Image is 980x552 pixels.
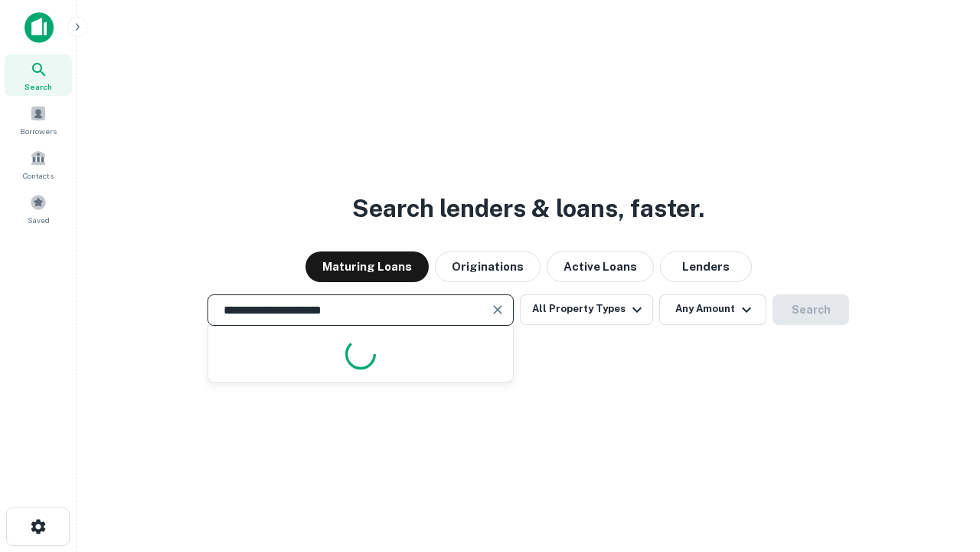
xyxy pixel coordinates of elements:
[487,299,508,320] button: Clear
[352,190,704,227] h3: Search lenders & loans, faster.
[547,251,654,282] button: Active Loans
[20,125,57,137] span: Borrowers
[23,169,54,182] span: Contacts
[435,251,541,282] button: Originations
[5,54,72,96] a: Search
[659,294,766,325] button: Any Amount
[24,12,54,43] img: capitalize-icon.png
[24,80,52,93] span: Search
[660,251,752,282] button: Lenders
[5,188,72,229] a: Saved
[28,214,50,226] span: Saved
[5,143,72,185] a: Contacts
[305,251,429,282] button: Maturing Loans
[903,429,980,503] iframe: Chat Widget
[520,294,653,325] button: All Property Types
[5,99,72,140] a: Borrowers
